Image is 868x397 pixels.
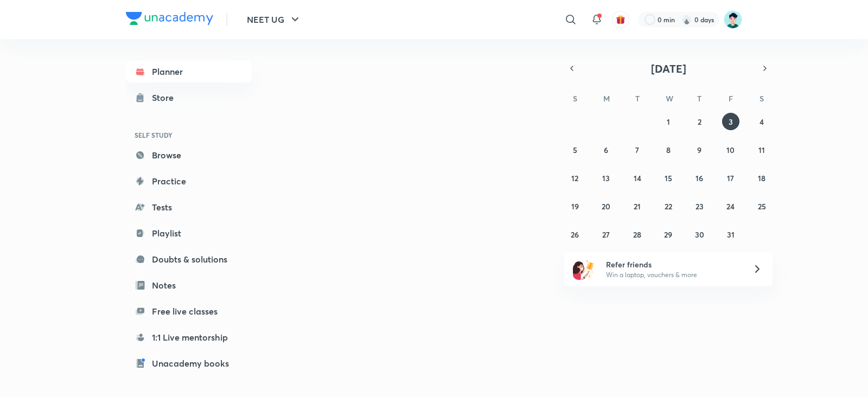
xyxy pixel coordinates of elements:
a: Notes [126,274,252,296]
button: October 31, 2025 [722,226,739,243]
button: October 1, 2025 [660,113,677,130]
button: October 13, 2025 [597,169,615,187]
button: October 5, 2025 [566,141,584,158]
abbr: October 5, 2025 [573,145,577,155]
button: October 17, 2025 [722,169,739,187]
abbr: October 2, 2025 [698,117,701,127]
img: Shamas Khan [724,10,742,29]
button: October 7, 2025 [629,141,646,158]
abbr: October 8, 2025 [666,145,671,155]
abbr: October 21, 2025 [634,201,641,212]
abbr: October 23, 2025 [695,201,704,212]
abbr: Thursday [697,93,701,104]
abbr: October 11, 2025 [758,145,765,155]
button: October 20, 2025 [597,197,615,215]
a: Practice [126,170,252,192]
img: streak [681,14,692,25]
h6: Refer friends [606,259,739,270]
button: October 6, 2025 [597,141,615,158]
p: Win a laptop, vouchers & more [606,270,739,280]
h6: SELF STUDY [126,126,252,144]
abbr: October 29, 2025 [664,229,672,240]
button: October 30, 2025 [691,226,708,243]
abbr: October 6, 2025 [604,145,608,155]
button: October 2, 2025 [691,113,708,130]
abbr: October 24, 2025 [726,201,735,212]
abbr: October 1, 2025 [667,117,670,127]
div: Store [152,91,180,104]
abbr: October 26, 2025 [571,229,579,240]
abbr: Sunday [573,93,577,104]
abbr: Saturday [759,93,764,104]
abbr: October 3, 2025 [729,117,733,127]
abbr: October 28, 2025 [633,229,641,240]
button: October 10, 2025 [722,141,739,158]
abbr: October 20, 2025 [602,201,610,212]
abbr: Monday [603,93,610,104]
a: Unacademy books [126,353,252,374]
button: [DATE] [579,61,757,76]
abbr: October 17, 2025 [727,173,734,183]
button: October 23, 2025 [691,197,708,215]
abbr: October 12, 2025 [571,173,578,183]
abbr: October 18, 2025 [758,173,765,183]
abbr: Wednesday [666,93,673,104]
abbr: Tuesday [635,93,640,104]
button: October 12, 2025 [566,169,584,187]
button: October 11, 2025 [753,141,770,158]
button: NEET UG [240,9,308,30]
abbr: October 19, 2025 [571,201,579,212]
button: October 25, 2025 [753,197,770,215]
button: October 16, 2025 [691,169,708,187]
button: October 4, 2025 [753,113,770,130]
img: referral [573,258,595,280]
button: avatar [612,11,629,28]
abbr: October 15, 2025 [665,173,672,183]
abbr: October 14, 2025 [634,173,641,183]
abbr: October 4, 2025 [759,117,764,127]
abbr: October 10, 2025 [726,145,735,155]
abbr: October 9, 2025 [697,145,701,155]
abbr: October 13, 2025 [602,173,610,183]
button: October 8, 2025 [660,141,677,158]
abbr: October 16, 2025 [695,173,703,183]
a: Doubts & solutions [126,248,252,270]
span: [DATE] [651,61,686,76]
a: 1:1 Live mentorship [126,326,252,348]
a: Planner [126,61,252,82]
abbr: Friday [729,93,733,104]
a: Free live classes [126,300,252,322]
abbr: October 31, 2025 [727,229,735,240]
button: October 28, 2025 [629,226,646,243]
button: October 29, 2025 [660,226,677,243]
a: Company Logo [126,12,213,28]
abbr: October 25, 2025 [758,201,766,212]
button: October 3, 2025 [722,113,739,130]
button: October 21, 2025 [629,197,646,215]
button: October 27, 2025 [597,226,615,243]
button: October 15, 2025 [660,169,677,187]
button: October 14, 2025 [629,169,646,187]
img: avatar [616,15,626,24]
a: Tests [126,196,252,218]
abbr: October 7, 2025 [635,145,639,155]
button: October 22, 2025 [660,197,677,215]
button: October 19, 2025 [566,197,584,215]
a: Playlist [126,222,252,244]
a: Store [126,87,252,108]
button: October 24, 2025 [722,197,739,215]
abbr: October 22, 2025 [665,201,672,212]
button: October 26, 2025 [566,226,584,243]
abbr: October 30, 2025 [695,229,704,240]
abbr: October 27, 2025 [602,229,610,240]
img: Company Logo [126,12,213,25]
button: October 9, 2025 [691,141,708,158]
button: October 18, 2025 [753,169,770,187]
a: Browse [126,144,252,166]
